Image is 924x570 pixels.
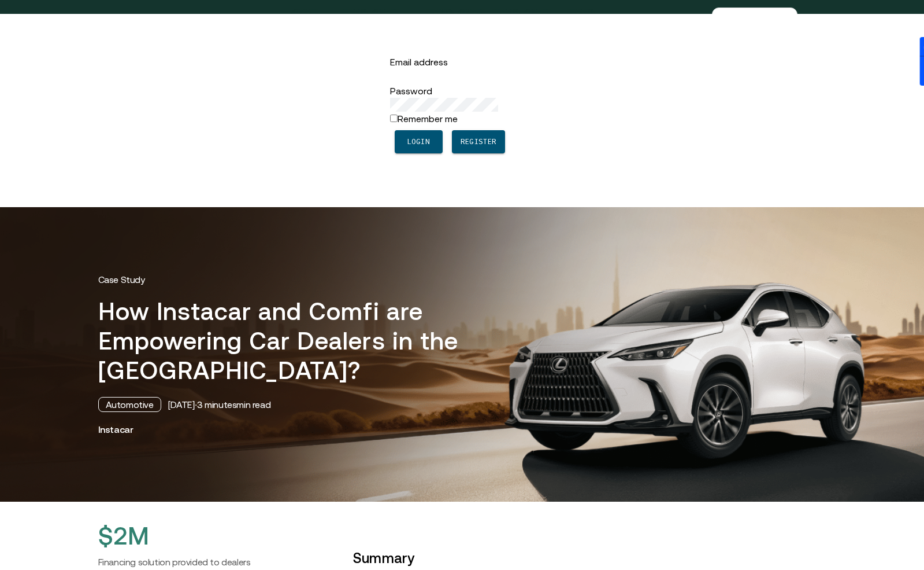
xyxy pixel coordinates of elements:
a: Resourcesarrow icons [371,9,454,32]
a: Get Started [712,8,797,33]
a: Register [452,130,505,153]
h3: Instacar [98,424,826,435]
button: Login [395,130,443,153]
label: Password [390,86,432,96]
h2: $2M [98,521,335,550]
div: Automotive [98,397,161,412]
h6: Financing solution provided to dealers [98,555,335,569]
span: Login [407,135,430,149]
label: Email address [390,57,448,67]
span: Register [461,135,496,149]
a: Return to the top of the Comfi home page [127,3,175,38]
div: [DATE] · 3 minutes min read [168,399,271,410]
h1: How Instacar and Comfi are Empowering Car Dealers in the [GEOGRAPHIC_DATA]? [98,297,511,385]
a: Productsarrow icons [291,9,369,32]
p: Case Study [98,274,826,285]
label: Remember me [398,113,458,124]
a: Contact us [523,9,596,32]
strong: Summary [353,550,415,566]
a: About us [457,9,521,32]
